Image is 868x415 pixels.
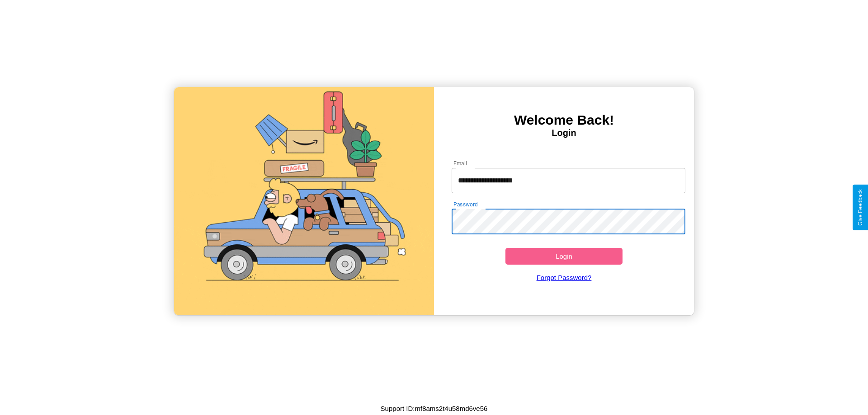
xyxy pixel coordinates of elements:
h4: Login [434,128,694,138]
div: Give Feedback [857,189,863,226]
img: gif [174,87,434,315]
button: Login [505,248,623,265]
a: Forgot Password? [447,265,681,290]
label: Password [453,201,477,208]
h3: Welcome Back! [434,112,694,128]
label: Email [453,159,467,167]
p: Support ID: mf8ams2t4u58md6ve56 [381,402,488,415]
